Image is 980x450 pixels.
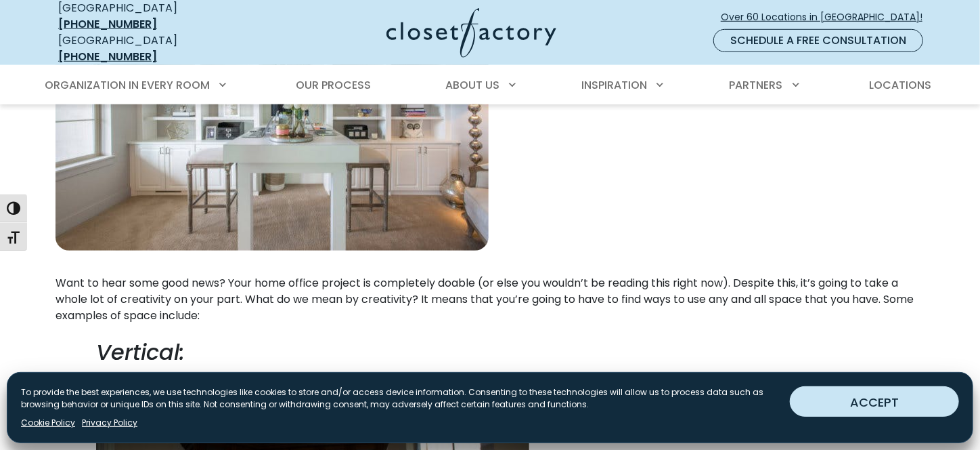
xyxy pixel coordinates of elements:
[720,5,934,29] a: Over 60 Locations in [GEOGRAPHIC_DATA]!
[82,417,137,429] a: Privacy Policy
[713,29,923,52] a: Schedule a Free Consultation
[55,275,925,324] p: Want to hear some good news? Your home office project is completely doable (or else you wouldn’t ...
[55,370,925,403] p: Add-on shelves to desks are perfect for storing important reference materials and those precious ...
[35,66,945,104] nav: Primary Menu
[386,8,556,58] img: Closet Factory Logo
[296,77,371,93] span: Our Process
[58,49,157,64] a: [PHONE_NUMBER]
[869,77,931,93] span: Locations
[730,77,783,93] span: Partners
[21,417,75,429] a: Cookie Policy
[96,337,185,367] em: Vertical:
[581,77,647,93] span: Inspiration
[790,386,959,417] button: ACCEPT
[721,10,933,24] span: Over 60 Locations in [GEOGRAPHIC_DATA]!
[58,33,254,65] div: [GEOGRAPHIC_DATA]
[21,386,779,411] p: To provide the best experiences, we use technologies like cookies to store and/or access device i...
[58,16,157,32] a: [PHONE_NUMBER]
[45,77,210,93] span: Organization in Every Room
[445,77,499,93] span: About Us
